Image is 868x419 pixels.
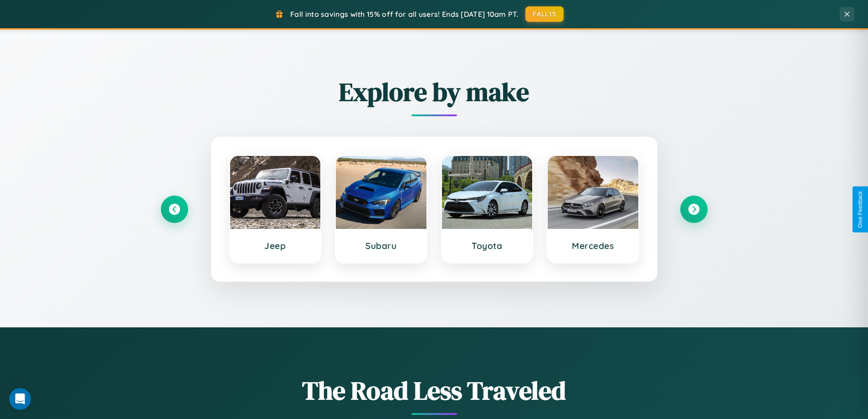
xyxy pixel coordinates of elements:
h3: Mercedes [557,240,629,251]
div: Open Intercom Messenger [9,388,31,410]
h1: The Road Less Traveled [161,373,708,408]
h2: Explore by make [161,74,708,109]
h3: Toyota [451,240,524,251]
div: Give Feedback [857,191,863,228]
h3: Subaru [345,240,417,251]
h3: Jeep [239,240,312,251]
span: Fall into savings with 15% off for all users! Ends [DATE] 10am PT. [290,10,519,19]
button: FALL15 [525,6,564,22]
